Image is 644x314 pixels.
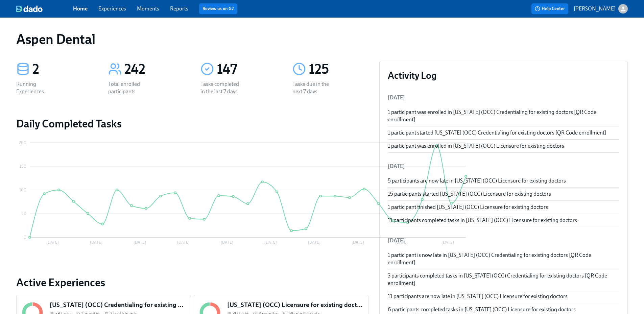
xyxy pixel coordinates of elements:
a: Reports [170,5,188,12]
li: [DATE] [388,233,619,249]
a: Experiences [98,5,126,12]
img: dado [16,5,43,12]
tspan: 150 [20,164,26,169]
tspan: 0 [24,235,26,240]
div: Total enrolled participants [108,80,151,95]
div: 11 participants are now late in [US_STATE] (OCC) Licensure for existing doctors [388,293,619,300]
tspan: [DATE] [264,240,277,245]
h3: Activity Log [388,69,619,81]
tspan: [DATE] [90,240,102,245]
div: 6 participants completed tasks in [US_STATE] (OCC) Licensure for existing doctors [388,306,619,313]
div: 1 participant finished [US_STATE] (OCC) Licensure for existing doctors [388,203,619,211]
a: Review us on G2 [202,5,234,12]
div: 1 participant is now late in [US_STATE] (OCC) Credentialing for existing doctors [QR Code enrollm... [388,251,619,266]
tspan: [DATE] [352,240,364,245]
div: Tasks due in the next 7 days [292,80,336,95]
div: 1 participant was enrolled in [US_STATE] (OCC) Licensure for existing doctors [388,142,619,150]
p: [PERSON_NAME] [574,5,616,13]
a: Moments [137,5,159,12]
a: Home [73,5,88,12]
li: [DATE] [388,158,619,174]
a: Active Experiences [16,276,368,289]
div: 147 [217,61,276,78]
div: 1 participant was enrolled in [US_STATE] (OCC) Credentialing for existing doctors [QR Code enroll... [388,108,619,123]
h1: Aspen Dental [16,31,95,47]
a: dado [16,5,73,12]
h5: [US_STATE] (OCC) Credentialing for existing doctors [QR Code enrollment] [50,300,185,309]
div: 1 participant started [US_STATE] (OCC) Credentialing for existing doctors [QR Code enrollment] [388,129,619,137]
tspan: [DATE] [46,240,59,245]
div: Running Experiences [16,80,59,95]
div: 5 participants are now late in [US_STATE] (OCC) Licensure for existing doctors [388,177,619,185]
h2: Daily Completed Tasks [16,117,368,130]
div: 2 [32,61,92,78]
tspan: [DATE] [177,240,190,245]
div: 242 [124,61,184,78]
div: 3 participants completed tasks in [US_STATE] (OCC) Credentialing for existing doctors [QR Code en... [388,272,619,287]
button: Help Center [531,3,568,14]
tspan: [DATE] [134,240,146,245]
tspan: [DATE] [221,240,233,245]
span: Help Center [535,5,565,12]
span: [DATE] [388,94,405,101]
tspan: 50 [21,211,26,216]
h5: [US_STATE] (OCC) Licensure for existing doctors [227,300,363,309]
tspan: 100 [19,188,26,192]
tspan: [DATE] [308,240,320,245]
button: [PERSON_NAME] [574,4,628,14]
div: 15 participants started [US_STATE] (OCC) Licensure for existing doctors [388,190,619,198]
div: 125 [309,61,368,78]
tspan: 200 [19,140,26,145]
button: Review us on G2 [199,3,237,14]
div: 11 participants completed tasks in [US_STATE] (OCC) Licensure for existing doctors [388,217,619,224]
div: Tasks completed in the last 7 days [200,80,244,95]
